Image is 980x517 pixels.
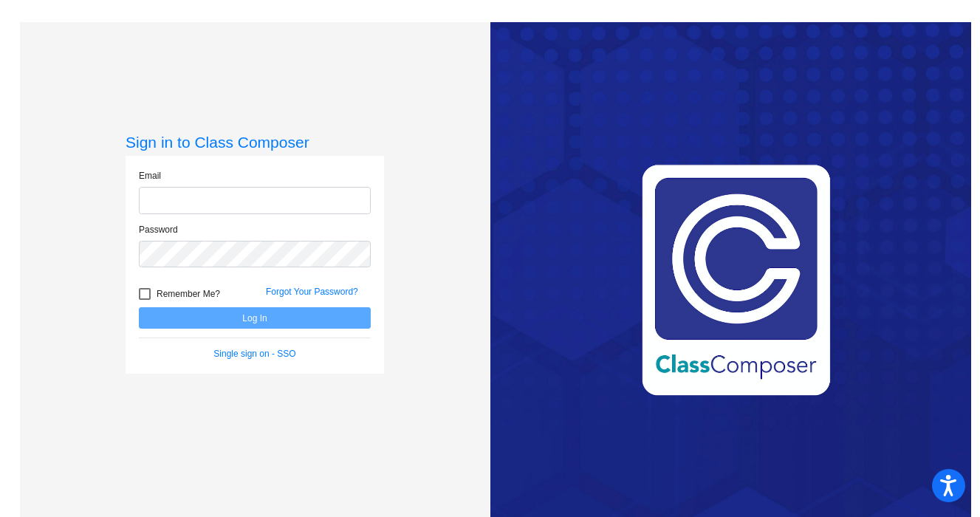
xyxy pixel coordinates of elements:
a: Forgot Your Password? [266,287,358,297]
a: Single sign on - SSO [213,349,295,359]
span: Remember Me? [157,285,220,303]
label: Password [139,223,178,236]
label: Email [139,169,161,182]
h3: Sign in to Class Composer [126,133,384,151]
button: Log In [139,307,371,329]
